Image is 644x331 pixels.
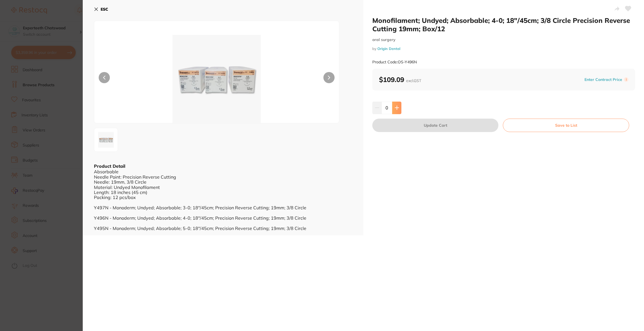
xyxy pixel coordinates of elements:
button: Enter Contract Price [583,77,624,82]
button: Save to List [503,119,629,132]
div: Absorbable Needle Point: Precision Reverse Cutting Needle: 19mm, 3/8 Circle Material: Undyed Mono... [94,169,352,231]
h2: Monofilament; Undyed; Absorbable; 4-0; 18″/45cm; 3/8 Circle Precision Reverse Cutting 19mm; Box/12 [372,16,635,33]
small: Product Code: OS-Y496N [372,60,417,64]
a: Origin Dental [377,46,400,51]
small: oral surgery [372,37,635,42]
b: $109.09 [379,75,421,84]
img: b3MteTQ5N24tanBn [143,35,290,123]
b: ESC [101,7,108,12]
img: b3MteTQ5N24tanBn [96,130,116,150]
label: i [624,77,628,82]
span: excl. GST [406,78,421,83]
b: Product Detail [94,163,125,169]
small: by [372,47,635,51]
button: Update Cart [372,119,498,132]
button: ESC [94,4,108,14]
